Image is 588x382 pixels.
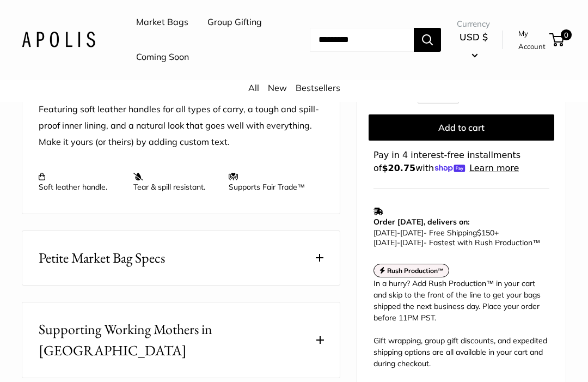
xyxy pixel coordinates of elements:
[477,228,494,238] span: $150
[373,228,397,238] span: [DATE]
[39,319,311,362] span: Supporting Working Mothers in [GEOGRAPHIC_DATA]
[387,266,444,275] strong: Rush Production™
[518,27,546,54] a: My Account
[397,228,400,238] span: -
[369,114,554,141] button: Add to cart
[310,28,414,52] input: Search...
[268,83,287,94] a: New
[229,173,313,192] p: Supports Fair Trade™
[39,173,122,192] p: Soft leather handle.
[460,32,488,43] span: USD $
[22,232,340,286] button: Petite Market Bag Specs
[457,17,490,32] span: Currency
[373,238,540,247] span: - Fastest with Rush Production™
[207,15,262,31] a: Group Gifting
[39,86,323,151] p: A smaller market bag for quick adventures and special lunches. Featuring soft leather handles for...
[136,50,189,66] a: Coming Soon
[39,248,165,269] span: Petite Market Bag Specs
[457,29,490,64] button: USD $
[400,228,424,238] span: [DATE]
[136,15,188,31] a: Market Bags
[373,228,544,247] p: - Free Shipping +
[373,238,397,247] span: [DATE]
[397,238,400,247] span: -
[414,28,441,52] button: Search
[248,83,259,94] a: All
[296,83,340,94] a: Bestsellers
[550,34,564,47] a: 0
[373,217,469,227] strong: Order [DATE], delivers on:
[133,173,217,192] p: Tear & spill resistant.
[373,278,549,370] div: In a hurry? Add Rush Production™ in your cart and skip to the front of the line to get your bags ...
[400,238,424,247] span: [DATE]
[561,30,572,41] span: 0
[22,303,340,378] button: Supporting Working Mothers in [GEOGRAPHIC_DATA]
[22,32,95,48] img: Apolis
